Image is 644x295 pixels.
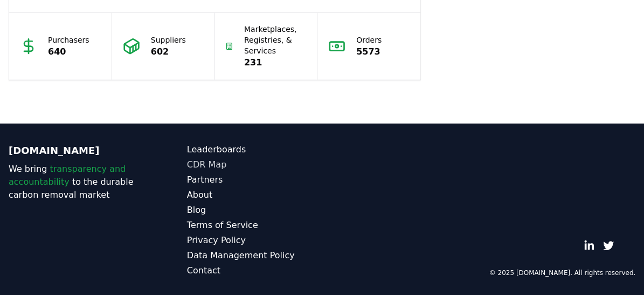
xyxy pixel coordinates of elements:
a: Terms of Service [187,219,322,232]
a: Contact [187,264,322,277]
p: 602 [151,45,186,58]
span: transparency and accountability [9,164,126,187]
p: 5573 [356,45,382,58]
a: Data Management Policy [187,249,322,262]
a: Blog [187,204,322,217]
p: © 2025 [DOMAIN_NAME]. All rights reserved. [489,269,635,277]
p: [DOMAIN_NAME] [9,143,144,158]
a: CDR Map [187,158,322,171]
p: Orders [356,35,382,45]
p: Purchasers [48,35,89,45]
a: LinkedIn [584,240,594,251]
a: About [187,189,322,202]
a: Privacy Policy [187,234,322,247]
p: We bring to the durable carbon removal market [9,163,144,202]
p: Marketplaces, Registries, & Services [244,24,306,56]
p: 640 [48,45,89,58]
p: Suppliers [151,35,186,45]
p: 231 [244,56,306,69]
a: Partners [187,173,322,186]
a: Leaderboards [187,143,322,156]
a: Twitter [603,240,614,251]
